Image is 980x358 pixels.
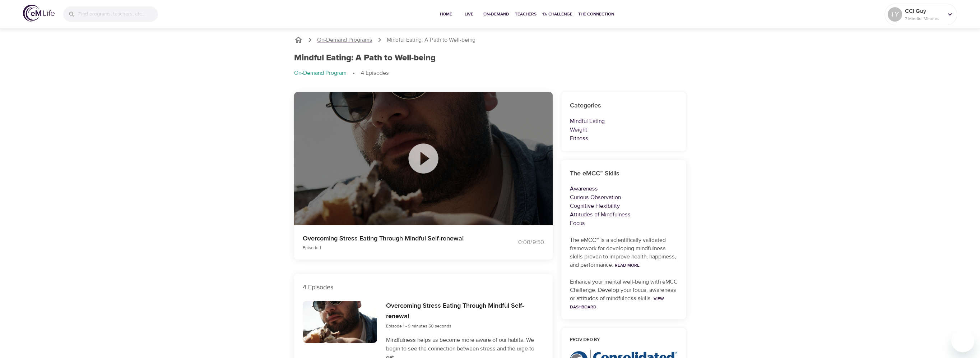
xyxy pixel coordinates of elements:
[570,169,678,179] h6: The eMCC™ Skills
[294,69,686,78] nav: breadcrumb
[888,7,902,22] div: TY
[951,329,974,352] iframe: Button to launch messaging window
[542,10,572,18] span: 1% Challenge
[570,236,678,269] p: The eMCC™ is a scientifically validated framework for developing mindfulness skills proven to imp...
[515,10,537,18] span: Teachers
[386,301,544,322] h6: Overcoming Stress Eating Through Mindful Self-renewal
[294,36,686,44] nav: breadcrumb
[303,283,544,292] p: 4 Episodes
[294,69,347,77] p: On-Demand Program
[387,36,475,44] p: Mindful Eating: A Path to Well-being
[386,323,451,329] span: Episode 1 - 9 minutes 50 seconds
[294,53,436,63] h1: Mindful Eating: A Path to Well-being
[570,336,678,344] h6: Provided by
[460,10,478,18] span: Live
[570,278,678,311] p: Enhance your mental well-being with eMCC Challenge. Develop your focus, awareness or attitudes of...
[615,262,640,268] a: Read More
[483,10,509,18] span: On-Demand
[570,193,678,202] p: Curious Observation
[570,117,678,125] p: Mindful Eating
[905,15,943,22] p: 7 Mindful Minutes
[437,10,455,18] span: Home
[78,6,158,22] input: Find programs, teachers, etc...
[570,202,678,210] p: Cognitive Flexibility
[303,234,482,243] p: Overcoming Stress Eating Through Mindful Self-renewal
[570,184,678,193] p: Awareness
[570,134,678,143] p: Fitness
[570,101,678,111] h6: Categories
[570,125,678,134] p: Weight
[23,5,55,22] img: logo
[361,69,389,77] p: 4 Episodes
[578,10,614,18] span: The Connection
[317,36,372,44] a: On-Demand Programs
[905,7,943,15] p: CCI Guy
[570,210,678,219] p: Attitudes of Mindfulness
[490,238,544,247] div: 0:00 / 9:50
[570,219,678,228] p: Focus
[303,244,482,251] p: Episode 1
[570,296,664,310] a: View Dashboard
